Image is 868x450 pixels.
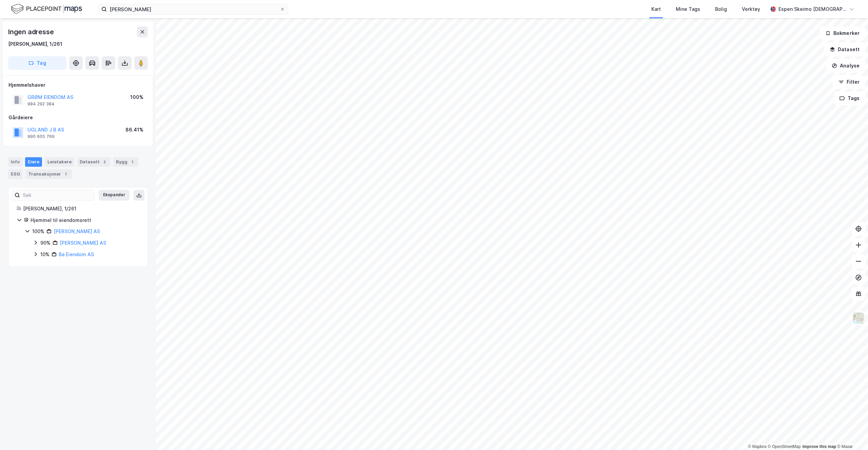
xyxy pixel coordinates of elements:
div: [PERSON_NAME], 1/261 [8,40,62,48]
div: Bygg [113,157,138,167]
div: Eiere [25,157,42,167]
div: Info [8,157,22,167]
div: Hjemmel til eiendomsrett [31,216,139,224]
button: Tags [834,91,865,105]
iframe: Chat Widget [834,417,868,450]
img: logo.f888ab2527a4732fd821a326f86c7f29.svg [11,3,82,15]
button: Ekspander [99,190,130,201]
div: [PERSON_NAME], 1/261 [23,205,139,213]
div: 10% [40,250,50,259]
div: Kontrollprogram for chat [834,417,868,450]
div: Bolig [715,5,727,13]
div: 1 [129,159,136,165]
div: 100% [130,93,143,101]
div: Verktøy [742,5,760,13]
a: OpenStreetMap [768,444,801,449]
button: Tag [8,56,66,70]
img: Z [852,312,865,325]
input: Søk [20,190,94,200]
a: Mapbox [748,444,767,449]
a: Ba Eiendom AS [59,251,94,257]
div: 984 292 384 [27,101,55,107]
div: ESG [8,169,23,179]
button: Bokmerker [820,26,865,40]
div: 2 [101,159,108,165]
div: Gårdeiere [8,114,147,122]
div: Leietakere [45,157,74,167]
div: 990 605 769 [27,134,55,139]
div: Ingen adresse [8,26,55,37]
div: 86.41% [125,126,143,134]
div: 100% [32,227,44,236]
a: [PERSON_NAME] AS [54,228,100,234]
div: 7 [62,171,69,178]
div: Espen Skeimo [DEMOGRAPHIC_DATA] [778,5,846,13]
div: Datasett [77,157,111,167]
div: 90% [40,239,51,247]
a: Improve this map [803,444,836,449]
a: [PERSON_NAME] AS [60,240,106,246]
div: Hjemmelshaver [8,81,147,89]
div: Mine Tags [676,5,700,13]
button: Datasett [824,43,865,56]
div: Kart [651,5,661,13]
input: Søk på adresse, matrikkel, gårdeiere, leietakere eller personer [107,4,280,14]
div: Transaksjoner [25,169,72,179]
button: Filter [833,75,865,89]
button: Analyse [826,59,865,73]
